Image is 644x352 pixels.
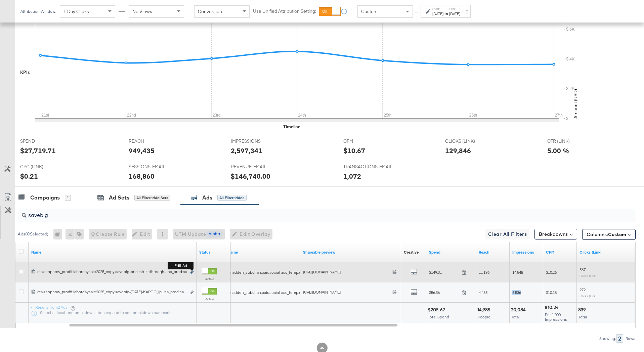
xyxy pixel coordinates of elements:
div: [DATE] [432,11,443,16]
a: The total amount spent to date. [429,250,473,255]
span: Total [578,314,587,319]
div: Ads ( 0 Selected) [18,231,48,237]
label: End: [449,7,460,11]
a: Ad preview shareable link [303,250,398,255]
label: Start: [432,7,443,11]
strong: to [443,11,449,16]
a: Ad Name. [31,250,194,255]
div: $10.24 [545,304,561,311]
span: $56.36 [429,290,459,295]
div: 129,846 [445,146,471,156]
span: $10.26 [546,270,557,275]
div: Rows [625,336,636,341]
span: 11,196 [479,270,489,275]
span: 14,548 [512,270,523,275]
span: IMPRESSIONS [231,138,281,144]
div: 20,084 [511,307,528,313]
div: [URL][DOMAIN_NAME] [303,290,392,295]
span: Total [511,314,520,319]
div: cta:shopnow_prodft:labordaysale2025_copy:savebig-pricestrikethrough-...na_prod:na [37,269,186,274]
div: cta:shopnow_prodft:labordaysale2025_copy:savebig-[DATE]-KARGO_lp:...na_prod:na [37,289,186,295]
span: 1 Day Clicks [63,8,89,14]
span: Per 1,000 Impressions [545,312,567,322]
span: People [478,314,490,319]
div: KPIs [20,69,30,76]
a: The number of clicks on links appearing on your ad or Page that direct people to your sites off F... [579,250,641,255]
span: Custom [608,231,626,237]
a: The average cost you've paid to have 1,000 impressions of your ad. [546,250,574,255]
div: 14,985 [477,307,492,313]
div: 1 [65,195,71,201]
div: All Filtered Ads [217,195,247,201]
div: $205.67 [428,307,447,313]
div: 2 [616,334,623,343]
span: 567 [579,267,586,272]
div: 949,435 [129,146,155,156]
button: Columns:Custom [582,229,636,240]
div: Campaigns [30,194,60,202]
div: Showing: [599,336,616,341]
span: CPC (LINK) [20,164,71,170]
button: Breakdowns [534,229,577,239]
a: Shows the current state of your Ad. [199,250,227,255]
div: Attribution Window: [20,9,56,14]
div: $27,719.71 [20,146,56,156]
span: CTR (LINK) [547,138,598,144]
a: The number of times your ad was served. On mobile apps an ad is counted as served the first time ... [512,250,541,255]
div: Timeline [283,124,300,130]
span: plat:fb_br:stevemadden_subchan:paidsocial-asc_temp:evergreen-retargetingDPAs-2_obj:sales_cat:all_... [202,270,394,275]
span: 5,536 [512,290,521,295]
text: Amount (USD) [572,89,578,119]
span: CPM [343,138,394,144]
sub: Clicks (Link) [579,294,597,298]
span: Conversion [198,8,222,14]
div: Ad Sets [109,194,129,202]
label: Active [202,277,217,281]
div: $0.21 [20,171,38,181]
div: 1,072 [343,171,361,181]
button: Clear All Filters [485,229,529,239]
div: Creative [404,250,419,255]
a: Name of Campaign this Ad belongs to. [202,250,298,255]
div: 839 [578,307,588,313]
span: 272 [579,287,586,292]
div: Ads [202,194,212,202]
span: $10.18 [546,290,557,295]
div: [URL][DOMAIN_NAME] [303,269,392,275]
div: 2,597,341 [231,146,262,156]
span: Clear All Filters [488,230,527,238]
span: $149.31 [429,270,459,275]
span: REACH [129,138,179,144]
div: $146,740.00 [231,171,270,181]
span: SPEND [20,138,71,144]
span: Total Spend [428,314,449,319]
b: Edit ad [168,262,194,269]
span: TRANSACTIONS-EMAIL [343,164,394,170]
div: All Filtered Ad Sets [134,195,170,201]
span: ↑ [414,11,420,14]
span: Custom [361,8,378,14]
span: CLICKS (LINK) [445,138,496,144]
div: $10.67 [343,146,365,156]
label: Use Unified Attribution Setting: [253,8,316,14]
sub: Clicks (Link) [579,274,597,278]
button: Edit ad [190,269,194,276]
a: The number of people your ad was served to. [479,250,507,255]
div: 0 [53,229,66,239]
div: 5.00 % [547,146,569,156]
span: SESSIONS-EMAIL [129,164,179,170]
input: Search Ad Name, ID or Objective [27,206,579,219]
div: 168,860 [129,171,155,181]
div: [DATE] [449,11,460,16]
span: No Views [132,8,152,14]
span: plat:fb_br:stevemadden_subchan:paidsocial-asc_temp:evergreen-retargetingDPAs-2_obj:sales_cat:all_... [202,290,394,295]
span: 4,485 [479,290,487,295]
label: Active [202,297,217,301]
span: REVENUE-EMAIL [231,164,281,170]
span: Columns: [587,231,626,238]
a: Shows the creative associated with your ad. [404,250,419,255]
